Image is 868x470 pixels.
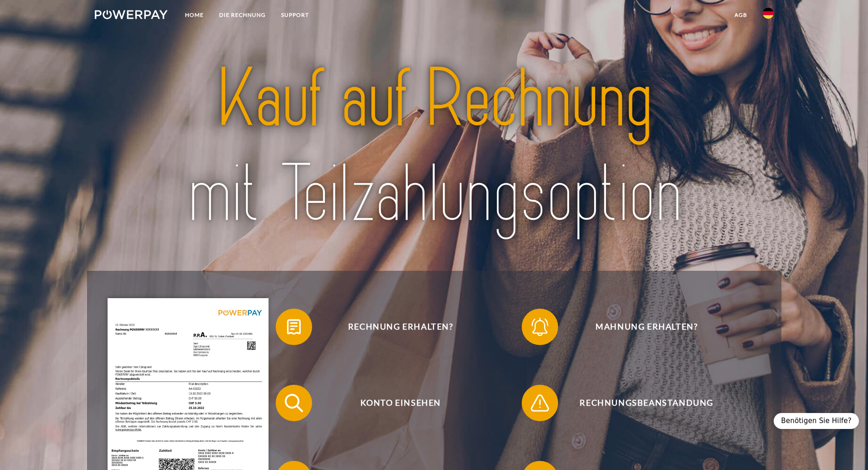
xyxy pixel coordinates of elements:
[774,413,859,429] div: Benötigen Sie Hilfe?
[282,315,305,338] img: qb_bill.svg
[177,7,211,23] a: Home
[211,7,273,23] a: DIE RECHNUNG
[529,315,551,338] img: qb_bell.svg
[95,10,168,19] img: logo-powerpay-white.svg
[535,385,758,421] span: Rechnungsbeanstandung
[276,309,513,345] button: Rechnung erhalten?
[522,385,759,421] button: Rechnungsbeanstandung
[289,385,512,421] span: Konto einsehen
[289,309,512,345] span: Rechnung erhalten?
[763,8,774,19] img: de
[276,385,513,421] button: Konto einsehen
[727,7,755,23] a: agb
[535,309,758,345] span: Mahnung erhalten?
[522,309,759,345] button: Mahnung erhalten?
[273,7,317,23] a: SUPPORT
[128,47,740,247] img: title-powerpay_de.svg
[529,392,551,414] img: qb_warning.svg
[282,392,305,414] img: qb_search.svg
